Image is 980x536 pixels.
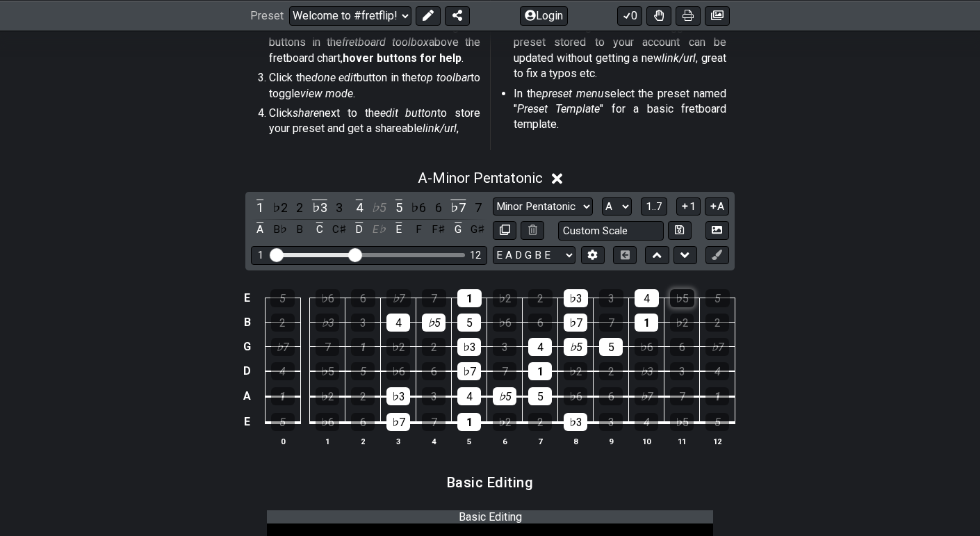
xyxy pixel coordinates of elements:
[271,314,295,332] div: 2
[251,220,269,239] div: toggle pitch class
[267,510,713,523] div: Basic Editing
[662,51,696,65] em: link/url
[635,413,658,431] div: 4
[493,362,516,380] div: 7
[409,198,427,217] div: toggle scale degree
[534,20,568,33] em: link/url
[381,435,416,449] th: 3
[457,413,481,431] div: 1
[705,197,729,216] button: A
[271,220,289,239] div: toggle pitch class
[350,220,368,239] div: toggle pitch class
[528,413,552,431] div: 2
[416,6,441,25] button: Edit Preset
[670,289,694,307] div: ♭5
[457,289,482,307] div: 1
[520,6,568,25] button: Login
[668,221,692,240] button: Store user defined scale
[316,387,339,405] div: ♭2
[430,220,448,239] div: toggle pitch class
[635,314,658,332] div: 1
[641,197,667,216] button: 1..7
[646,6,671,25] button: Toggle Dexterity for all fretkits
[265,435,300,449] th: 0
[291,220,309,239] div: toggle pitch class
[676,197,700,216] button: 1
[316,314,339,332] div: ♭3
[705,314,729,332] div: 2
[558,435,594,449] th: 8
[269,70,480,101] p: Click the button in the to toggle .
[646,200,662,213] span: 1..7
[269,106,480,137] p: Click next to the to store your preset and get a shareable ,
[599,362,623,380] div: 2
[342,35,429,49] em: fretboard toolbox
[239,334,256,359] td: G
[542,87,604,100] em: preset menu
[351,314,375,332] div: 3
[316,289,340,307] div: ♭6
[457,338,481,356] div: ♭3
[457,314,481,332] div: 5
[386,413,410,431] div: ♭7
[670,314,694,332] div: ♭2
[269,19,480,66] p: Edit the fretboard chart below using the buttons in the above the fretboard chart, .
[705,246,729,265] button: First click edit preset to enable marker editing
[705,338,729,356] div: ♭7
[602,197,632,216] select: Tonic/Root
[300,87,353,100] em: view mode
[705,6,730,25] button: Create image
[700,435,735,449] th: 12
[418,170,543,186] span: A - Minor Pentatonic
[457,387,481,405] div: 4
[380,106,438,120] em: edit button
[528,387,552,405] div: 5
[350,198,368,217] div: toggle scale degree
[239,383,256,409] td: A
[599,289,623,307] div: 3
[271,198,289,217] div: toggle scale degree
[457,362,481,380] div: ♭7
[351,289,375,307] div: 6
[594,435,629,449] th: 9
[370,220,388,239] div: toggle pitch class
[250,9,284,22] span: Preset
[705,413,729,431] div: 5
[422,289,446,307] div: 7
[293,106,319,120] em: share
[316,413,339,431] div: ♭6
[564,314,587,332] div: ♭7
[351,387,375,405] div: 2
[493,387,516,405] div: ♭5
[599,413,623,431] div: 3
[613,246,637,265] button: Toggle horizontal chord view
[514,86,726,133] p: In the select the preset named " " for a basic fretboard template.
[493,314,516,332] div: ♭6
[239,409,256,435] td: E
[447,475,534,490] h3: Basic Editing
[251,198,269,217] div: toggle scale degree
[635,289,659,307] div: 4
[351,413,375,431] div: 6
[251,246,487,265] div: Visible fret range
[670,338,694,356] div: 6
[316,338,339,356] div: 7
[493,197,593,216] select: Scale
[422,387,446,405] div: 3
[493,289,517,307] div: ♭2
[271,338,295,356] div: ♭7
[239,286,256,310] td: E
[351,338,375,356] div: 1
[470,250,481,261] div: 12
[445,6,470,25] button: Share Preset
[528,362,552,380] div: 1
[271,413,295,431] div: 5
[521,221,544,240] button: Delete
[670,413,694,431] div: ♭5
[528,289,553,307] div: 2
[599,387,623,405] div: 6
[416,435,452,449] th: 4
[705,387,729,405] div: 1
[564,413,587,431] div: ♭3
[386,338,410,356] div: ♭2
